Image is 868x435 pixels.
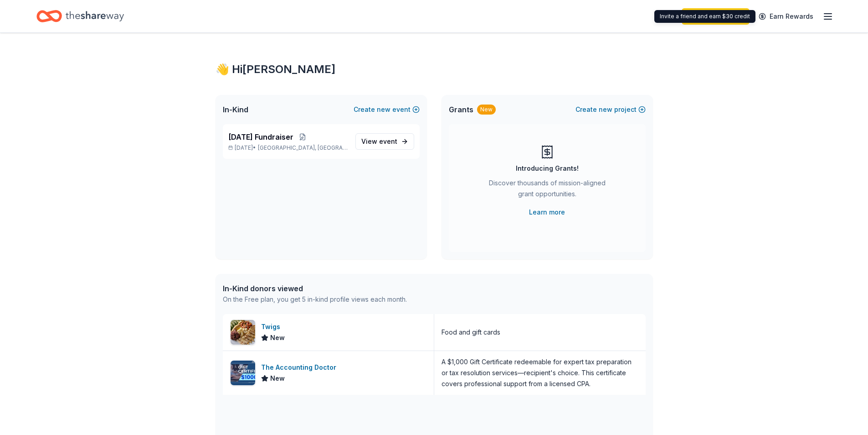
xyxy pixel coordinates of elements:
[449,104,473,115] span: Grants
[377,104,390,115] span: new
[442,356,638,389] div: A $1,000 Gift Certificate redeemable for expert tax preparation or tax resolution services—recipi...
[228,144,348,152] p: [DATE] •
[477,105,496,115] div: New
[270,332,285,343] span: New
[223,104,248,115] span: In-Kind
[354,104,420,115] button: Createnewevent
[682,8,750,25] a: Start free trial
[599,104,612,115] span: new
[575,104,646,115] button: Createnewproject
[223,283,407,294] div: In-Kind donors viewed
[529,207,565,218] a: Learn more
[654,10,755,23] div: Invite a friend and earn $30 credit
[231,320,255,345] img: Image for Twigs
[516,163,579,174] div: Introducing Grants!
[36,5,124,27] a: Home
[485,178,609,203] div: Discover thousands of mission-aligned grant opportunities.
[261,362,340,373] div: The Accounting Doctor
[228,131,293,142] span: [DATE] Fundraiser
[261,321,285,332] div: Twigs
[442,327,500,338] div: Food and gift cards
[355,133,414,150] a: View event
[223,294,407,305] div: On the Free plan, you get 5 in-kind profile views each month.
[379,137,397,145] span: event
[270,373,285,384] span: New
[258,144,348,152] span: [GEOGRAPHIC_DATA], [GEOGRAPHIC_DATA]
[216,62,653,77] div: 👋 Hi [PERSON_NAME]
[231,361,255,385] img: Image for The Accounting Doctor
[753,8,819,25] a: Earn Rewards
[361,136,397,147] span: View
